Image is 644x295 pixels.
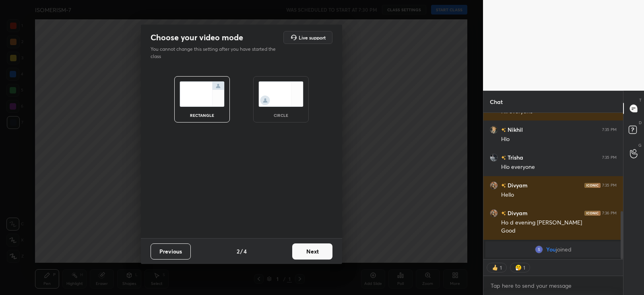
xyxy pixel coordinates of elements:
[506,153,523,162] h6: Trisha
[501,163,617,171] div: Hlo everyone
[501,227,617,235] div: Good
[151,32,243,43] h2: Choose your video mode
[535,245,543,253] img: bb95df82c44d47e1b2999f09e70f07e1.35099235_3
[244,247,247,256] h4: 4
[501,191,617,199] div: Hello
[501,156,506,160] img: no-rating-badge.077c3623.svg
[490,181,498,189] img: 82edbfd610134a3c88a8dd39f23c3509.jpg
[584,211,601,216] img: iconic-dark.1390631f.png
[546,246,556,253] span: You
[499,264,502,271] div: 1
[501,135,617,143] div: Hlo
[501,211,506,216] img: no-rating-badge.077c3623.svg
[602,211,617,216] div: 7:36 PM
[258,81,303,107] img: circleScreenIcon.acc0effb.svg
[506,181,528,189] h6: Divyam
[639,97,642,103] p: T
[490,154,498,162] img: f312d37a9626454489cbe866887c98a3.jpg
[501,183,506,188] img: no-rating-badge.077c3623.svg
[292,243,332,260] button: Next
[639,120,642,126] p: D
[522,264,526,271] div: 1
[237,247,239,256] h4: 2
[490,209,498,217] img: 82edbfd610134a3c88a8dd39f23c3509.jpg
[501,128,506,132] img: no-rating-badge.077c3623.svg
[299,35,326,40] h5: Live support
[186,113,218,117] div: rectangle
[506,125,523,134] h6: Nikhil
[638,142,642,148] p: G
[240,247,243,256] h4: /
[265,113,297,117] div: circle
[602,127,617,132] div: 7:35 PM
[556,246,572,253] span: joined
[491,264,499,272] img: thumbs_up.png
[602,155,617,160] div: 7:35 PM
[514,264,522,272] img: thinking_face.png
[602,183,617,188] div: 7:35 PM
[501,219,617,227] div: Ho d evening [PERSON_NAME]
[483,91,509,112] p: Chat
[151,243,191,260] button: Previous
[506,209,528,217] h6: Divyam
[151,46,281,60] p: You cannot change this setting after you have started the class
[483,113,623,259] div: grid
[490,126,498,134] img: 25c3b219fc0747c7b3737d88585f995d.jpg
[584,183,601,188] img: iconic-dark.1390631f.png
[180,81,225,107] img: normalScreenIcon.ae25ed63.svg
